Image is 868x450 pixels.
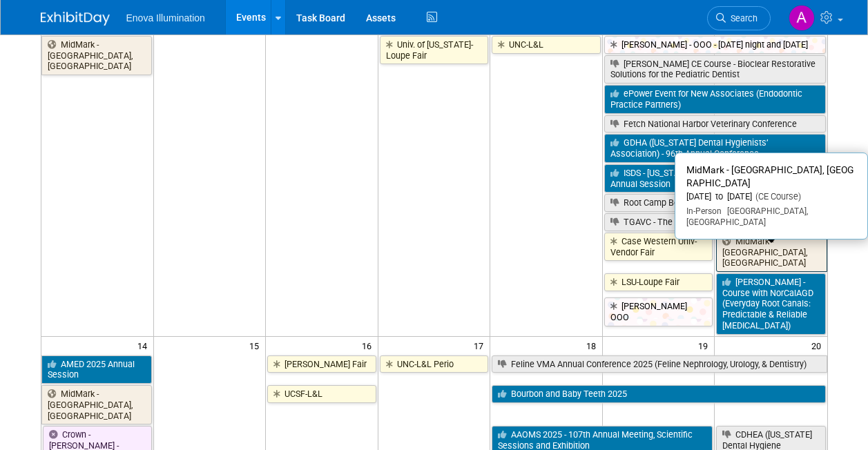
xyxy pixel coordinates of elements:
[604,134,826,162] a: GDHA ([US_STATE] Dental Hygienists’ Association) - 96th Annual Conference
[604,213,826,231] a: TGAVC - The Gulf Atlantic Veterinary Conference
[604,55,826,84] a: [PERSON_NAME] CE Course - Bioclear Restorative Solutions for the Pediatric Dentist
[752,191,801,202] span: (CE Course)
[41,12,110,26] img: ExhibitDay
[492,36,601,54] a: UNC-L&L
[604,115,826,133] a: Fetch National Harbor Veterinary Conference
[41,385,152,424] a: MidMark - [GEOGRAPHIC_DATA], [GEOGRAPHIC_DATA]
[686,206,808,227] span: [GEOGRAPHIC_DATA], [GEOGRAPHIC_DATA]
[360,337,378,354] span: 16
[267,385,376,403] a: UCSF-L&L
[585,337,602,354] span: 18
[248,337,265,354] span: 15
[697,337,714,354] span: 19
[604,36,826,54] a: [PERSON_NAME] - OOO - [DATE] night and [DATE]
[472,337,490,354] span: 17
[716,233,827,272] a: MidMark - [GEOGRAPHIC_DATA], [GEOGRAPHIC_DATA]
[267,355,376,373] a: [PERSON_NAME] Fair
[810,337,827,354] span: 20
[136,337,153,354] span: 14
[726,13,758,23] span: Search
[41,355,152,384] a: AMED 2025 Annual Session
[604,233,713,261] a: Case Western Univ-Vendor Fair
[686,191,856,203] div: [DATE] to [DATE]
[707,6,771,30] a: Search
[789,5,815,31] img: Andrea Miller
[41,36,152,75] a: MidMark - [GEOGRAPHIC_DATA], [GEOGRAPHIC_DATA]
[604,194,826,212] a: Root Camp Boot Camp - September
[492,385,825,403] a: Bourbon and Baby Teeth 2025
[492,355,827,373] a: Feline VMA Annual Conference 2025 (Feline Nephrology, Urology, & Dentistry)
[716,273,825,335] a: [PERSON_NAME] - Course with NorCalAGD (Everyday Root Canals: Predictable & Reliable [MEDICAL_DATA])
[686,164,853,188] span: MidMark - [GEOGRAPHIC_DATA], [GEOGRAPHIC_DATA]
[604,85,826,113] a: ePower Event for New Associates (Endodontic Practice Partners)
[604,273,713,291] a: LSU-Loupe Fair
[126,12,205,23] span: Enova Illumination
[686,206,722,216] span: In-Person
[380,36,489,64] a: Univ. of [US_STATE]-Loupe Fair
[604,297,713,326] a: [PERSON_NAME] OOO
[380,355,489,373] a: UNC-L&L Perio
[604,164,826,193] a: ISDS - [US_STATE] State Dental Society - 161st Annual Session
